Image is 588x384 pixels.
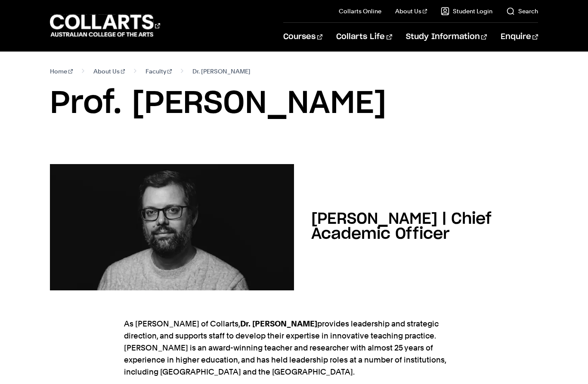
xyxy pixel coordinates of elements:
[283,23,322,51] a: Courses
[501,23,538,51] a: Enquire
[50,84,538,123] h1: Prof. [PERSON_NAME]
[395,7,427,15] a: About Us
[311,211,492,242] h2: [PERSON_NAME] | Chief Academic Officer
[50,65,73,77] a: Home
[406,23,487,51] a: Study Information
[240,319,317,328] strong: Dr. [PERSON_NAME]
[336,23,392,51] a: Collarts Life
[506,7,538,15] a: Search
[93,65,125,77] a: About Us
[339,7,381,15] a: Collarts Online
[50,13,160,38] div: Go to homepage
[192,65,251,77] span: Dr. [PERSON_NAME]
[145,65,172,77] a: Faculty
[441,7,492,15] a: Student Login
[124,318,464,378] p: As [PERSON_NAME] of Collarts, provides leadership and strategic direction, and supports staff to ...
